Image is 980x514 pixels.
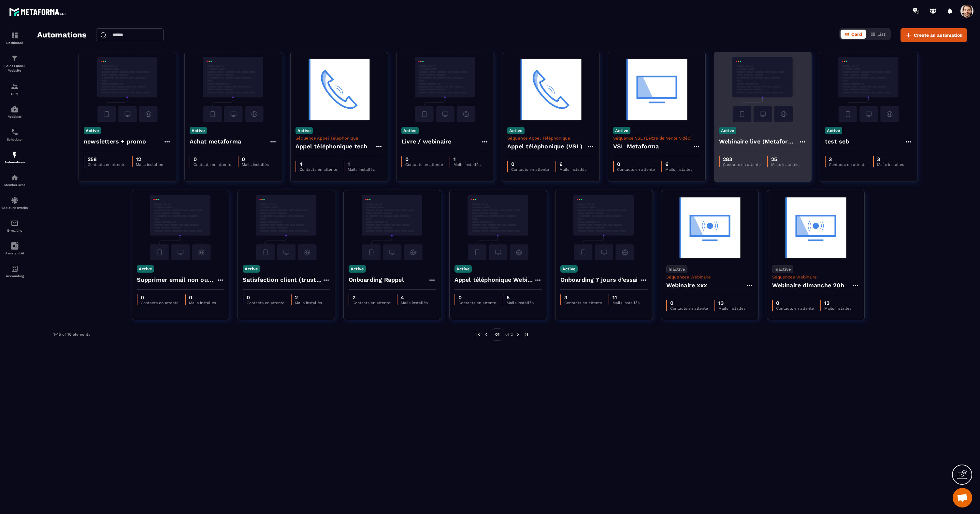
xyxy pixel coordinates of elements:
[2,115,28,118] p: Webinar
[877,162,904,167] p: Mails installés
[2,237,28,260] a: Assistant AI
[2,169,28,192] a: automationsautomationsMember area
[613,57,700,122] img: automation-background
[613,136,700,141] p: Séquence VSL (Lettre de Vente Vidéo)
[84,127,101,134] p: Active
[190,137,241,146] h4: Achat metaforma
[136,162,163,167] p: Mails installés
[454,156,481,162] p: 1
[295,57,383,122] img: automation-background
[458,301,496,305] p: Contacts en attente
[492,328,503,341] p: 01
[299,167,337,172] p: Contacts en attente
[666,281,707,290] h4: Webinaire xxx
[507,301,534,305] p: Mails installés
[2,251,28,255] p: Assistant AI
[719,57,806,122] img: automation-background
[666,195,754,260] img: automation-background
[349,275,404,284] h4: Onboarding Rappel
[719,127,736,134] p: Active
[829,162,867,167] p: Contacts en attente
[295,301,322,305] p: Mails installés
[295,294,322,301] p: 2
[84,57,171,122] img: automation-background
[511,167,549,172] p: Contacts en attente
[953,488,972,507] div: Mở cuộc trò chuyện
[901,28,967,42] button: Create an automation
[348,167,375,172] p: Mails installés
[2,138,28,141] p: Scheduler
[851,32,862,37] span: Card
[771,162,798,167] p: Mails installés
[665,167,692,172] p: Mails installés
[914,32,963,38] span: Create an automation
[84,137,146,146] h4: newsletters + promo
[11,196,19,204] img: social-network
[454,265,472,273] p: Active
[776,300,814,306] p: 0
[877,156,904,162] p: 3
[475,331,481,337] img: prev
[242,162,269,167] p: Mails installés
[11,219,19,227] img: email
[247,301,284,305] p: Contacts en attente
[511,161,549,167] p: 0
[401,294,428,301] p: 4
[401,127,419,134] p: Active
[454,275,534,284] h4: Appel téléphonique Webinaire live
[2,160,28,164] p: Automations
[2,192,28,214] a: social-networksocial-networkSocial Networks
[771,156,798,162] p: 25
[723,156,761,162] p: 283
[11,151,19,159] img: automations
[137,195,224,260] img: automation-background
[190,57,277,122] img: automation-background
[560,265,578,273] p: Active
[2,214,28,237] a: emailemailE-mailing
[2,78,28,101] a: formationformationCRM
[11,265,19,273] img: accountant
[670,300,708,306] p: 0
[194,156,231,162] p: 0
[670,306,708,311] p: Contacts en attente
[405,156,443,162] p: 0
[2,123,28,146] a: schedulerschedulerScheduler
[9,6,68,18] img: logo
[772,275,859,279] p: Séquences Webinaire
[88,162,125,167] p: Contacts en attente
[483,331,489,337] img: prev
[141,294,179,301] p: 0
[772,265,793,273] p: Inactive
[719,137,799,146] h4: Webinaire live (Metaforma)
[507,142,583,151] h4: Appel téléphonique (VSL)
[564,301,602,305] p: Contacts en attente
[401,137,451,146] h4: Livre / webinaire
[515,331,521,337] img: next
[401,301,428,305] p: Mails installés
[299,161,337,167] p: 4
[507,136,595,141] p: Séquence Appel Téléphonique
[295,127,313,134] p: Active
[2,229,28,232] p: E-mailing
[243,265,260,273] p: Active
[560,195,648,260] img: automation-background
[507,127,525,134] p: Active
[348,161,375,167] p: 1
[189,294,216,301] p: 0
[2,183,28,187] p: Member area
[829,156,867,162] p: 3
[723,162,761,167] p: Contacts en attente
[295,136,383,141] p: Séquence Appel Téléphonique
[2,206,28,210] p: Social Networks
[867,30,889,39] button: List
[11,54,19,62] img: formation
[243,275,322,284] h4: Satisfaction client (trustpilot)
[666,275,754,279] p: Séquences Webinaire
[666,265,687,273] p: Inactive
[458,294,496,301] p: 0
[665,161,692,167] p: 6
[613,142,659,151] h4: VSL Metaforma
[2,101,28,123] a: automationsautomationsWebinar
[2,274,28,278] p: Accounting
[564,294,602,301] p: 3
